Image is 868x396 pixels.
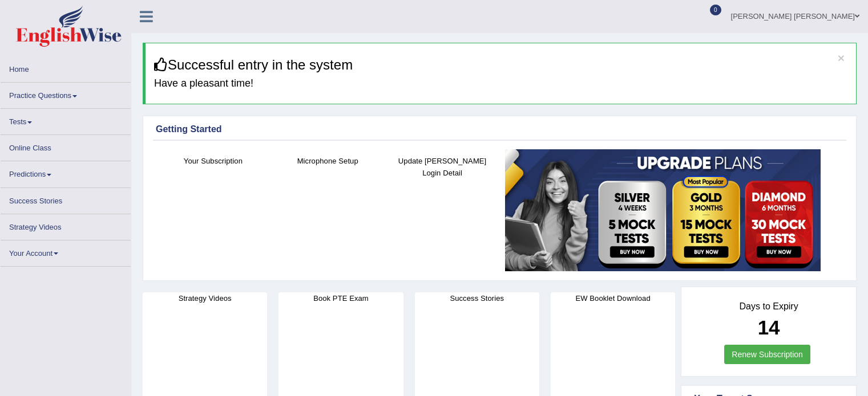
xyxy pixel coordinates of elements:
a: Practice Questions [1,83,131,105]
button: × [838,52,845,64]
h4: Update [PERSON_NAME] Login Detail [391,155,494,179]
a: Your Account [1,240,131,263]
h4: Book PTE Exam [278,292,403,304]
div: Getting Started [156,123,843,136]
h4: Microphone Setup [276,155,380,167]
a: Home [1,56,131,79]
a: Success Stories [1,188,131,210]
a: Tests [1,109,131,131]
h4: Your Subscription [162,155,265,167]
h4: Success Stories [415,292,539,304]
a: Predictions [1,161,131,183]
img: small5.jpg [505,149,821,271]
a: Renew Subscription [724,345,810,364]
h4: Days to Expiry [694,301,843,312]
a: Strategy Videos [1,214,131,236]
a: Online Class [1,135,131,157]
h4: EW Booklet Download [551,292,675,304]
h4: Strategy Videos [143,292,267,304]
span: 0 [710,5,721,15]
h4: Have a pleasant time! [154,78,847,89]
b: 14 [758,316,780,338]
h3: Successful entry in the system [154,58,847,72]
